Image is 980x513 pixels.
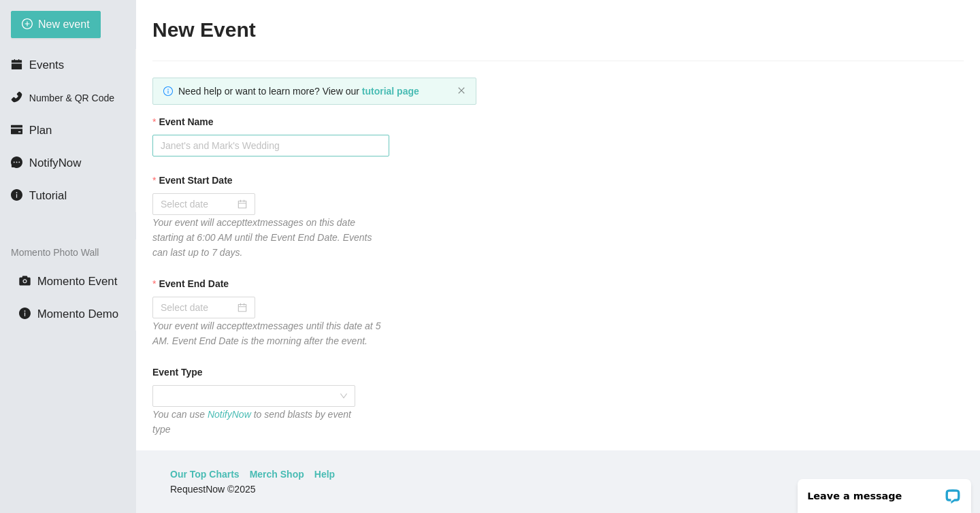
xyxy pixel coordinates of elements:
[163,86,173,96] span: info-circle
[161,300,235,315] input: Select date
[159,173,232,188] b: Event Start Date
[11,124,22,135] span: credit-card
[161,197,235,212] input: Select date
[170,467,240,482] a: Our Top Charts
[11,91,22,103] span: phone
[19,308,31,319] span: info-circle
[29,124,52,137] span: Plan
[152,407,355,437] div: You can use to send blasts by event type
[37,275,118,288] span: Momento Event
[208,409,251,420] a: NotifyNow
[29,93,114,103] span: Number & QR Code
[11,189,22,201] span: info-circle
[178,86,419,97] span: Need help or want to learn more? View our
[152,217,372,258] i: Your event will accept text messages on this date starting at 6:00 AM until the Event End Date. E...
[170,482,943,497] div: RequestNow © 2025
[314,467,335,482] a: Help
[789,470,980,513] iframe: LiveChat chat widget
[29,59,64,71] span: Events
[11,59,22,70] span: calendar
[11,156,22,168] span: message
[159,114,213,129] b: Event Name
[250,467,304,482] a: Merch Shop
[29,189,67,202] span: Tutorial
[362,86,419,97] a: tutorial page
[37,308,118,320] span: Momento Demo
[11,11,101,38] button: plus-circleNew event
[159,276,229,291] b: Event End Date
[29,156,81,169] span: NotifyNow
[22,18,33,31] span: plus-circle
[457,86,465,95] button: close
[19,275,31,286] span: camera
[152,320,380,346] i: Your event will accept text messages until this date at 5 AM. Event End Date is the morning after...
[457,86,465,95] span: close
[152,365,203,380] b: Event Type
[152,135,389,156] input: Janet's and Mark's Wedding
[152,16,964,44] h2: New Event
[38,16,90,33] span: New event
